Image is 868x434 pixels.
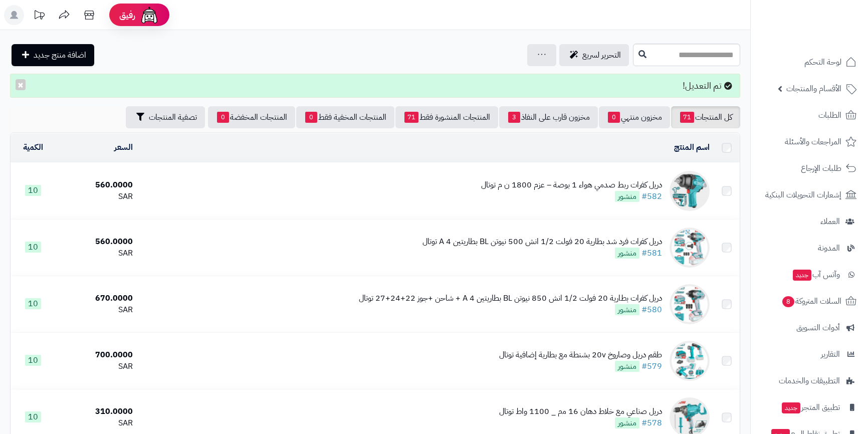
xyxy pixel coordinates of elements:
a: مخزون منتهي0 [599,106,670,128]
a: المدونة [757,236,862,260]
div: 670.0000 [60,293,133,304]
img: ai-face.png [139,5,159,25]
div: ﺩﺭﻳﻝ ﻛﻔﺭﺍﺕ ربط صدمي ﻫﻭﺍء 1 بوصة – عزم 1800 ن م توتال [481,179,662,191]
span: اضافة منتج جديد [34,49,86,61]
a: كل المنتجات71 [671,106,740,128]
a: اضافة منتج جديد [12,44,94,66]
span: وآتس آب [792,268,840,282]
a: إشعارات التحويلات البنكية [757,183,862,207]
div: SAR [60,417,133,429]
span: المراجعات والأسئلة [785,135,841,149]
span: الأقسام والمنتجات [786,82,841,96]
a: العملاء [757,209,862,234]
a: التحرير لسريع [559,44,629,66]
span: الطلبات [818,108,841,122]
span: 0 [217,112,229,123]
a: الكمية [23,141,43,153]
a: المنتجات المخفية فقط0 [296,106,394,128]
span: منشور [615,304,639,315]
div: SAR [60,191,133,202]
div: 560.0000 [60,236,133,248]
div: 310.0000 [60,406,133,417]
img: ﺩﺭﻳﻝ ﻛﻔﺭﺍﺕ ﺑﻁﺎﺭﻳﺔ 20 فولت 1/2 انش 850 نيوتن BL بطاريتين 4 A + شاحن +جوز 22+24+27 توتال [670,284,710,324]
a: التقارير [757,342,862,366]
span: 8 [782,296,794,307]
a: تحديثات المنصة [27,5,52,28]
span: طلبات الإرجاع [801,161,841,175]
img: ﺩﺭﻳﻝ ﻛﻔﺭﺍﺕ فرد شد بطارية 20 فولت 1/2 انش 500 نيوتن BL بطاريتين 4 A ﺗﻭﺗﺎﻝ [670,228,710,268]
a: الطلبات [757,103,862,127]
span: 10 [25,355,41,366]
span: 71 [404,112,418,123]
img: logo-2.png [800,19,858,40]
img: ﺩﺭﻳﻝ ﻛﻔﺭﺍﺕ ربط صدمي ﻫﻭﺍء 1 بوصة – عزم 1800 ن م توتال [670,171,710,211]
div: SAR [60,248,133,259]
span: 10 [25,242,41,253]
span: التطبيقات والخدمات [779,374,840,388]
span: التقارير [821,347,840,361]
div: ﺩﺭﻳﻝ ﻛﻔﺭﺍﺕ ﺑﻁﺎﺭﻳﺔ 20 فولت 1/2 انش 850 نيوتن BL بطاريتين 4 A + شاحن +جوز 22+24+27 توتال [359,293,662,304]
span: 71 [680,112,694,123]
span: المدونة [818,241,840,255]
span: 3 [508,112,520,123]
span: منشور [615,191,639,202]
span: تطبيق المتجر [781,400,840,414]
button: تصفية المنتجات [126,106,205,128]
a: #578 [641,417,662,429]
span: 10 [25,298,41,309]
span: السلات المتروكة [781,294,841,308]
a: السعر [114,141,133,153]
a: #582 [641,190,662,202]
div: SAR [60,361,133,372]
div: 560.0000 [60,179,133,191]
a: تطبيق المتجرجديد [757,395,862,419]
span: منشور [615,248,639,259]
a: طلبات الإرجاع [757,156,862,180]
span: 10 [25,411,41,422]
div: تم التعديل! [10,74,740,98]
span: جديد [793,270,811,281]
a: #581 [641,247,662,259]
a: اسم المنتج [674,141,710,153]
div: 700.0000 [60,349,133,361]
a: #580 [641,304,662,316]
span: جديد [782,402,800,413]
span: إشعارات التحويلات البنكية [765,188,841,202]
span: لوحة التحكم [804,55,841,69]
span: 10 [25,185,41,196]
div: ﺩﺭﻳﻝ ﺻﻧﺎﻋﻲ ﻣﻊ ﺧﻼﻁ دهان 16 ﻣﻡ _ 1100 واط توتال [499,406,662,417]
div: طقم دريل وصاروخ 20v بشنطة مع بطارية إضافية توتال [499,349,662,361]
a: التطبيقات والخدمات [757,369,862,393]
a: لوحة التحكم [757,50,862,74]
div: ﺩﺭﻳﻝ ﻛﻔﺭﺍﺕ فرد شد بطارية 20 فولت 1/2 انش 500 نيوتن BL بطاريتين 4 A ﺗﻭﺗﺎﻝ [422,236,662,248]
a: المنتجات المخفضة0 [208,106,295,128]
a: #579 [641,360,662,372]
span: منشور [615,417,639,428]
a: السلات المتروكة8 [757,289,862,313]
a: المنتجات المنشورة فقط71 [395,106,498,128]
a: المراجعات والأسئلة [757,130,862,154]
a: وآتس آبجديد [757,263,862,287]
span: العملاء [820,214,840,229]
img: طقم دريل وصاروخ 20v بشنطة مع بطارية إضافية توتال [670,341,710,381]
span: أدوات التسويق [796,321,840,335]
a: أدوات التسويق [757,316,862,340]
span: التحرير لسريع [582,49,621,61]
span: 0 [608,112,620,123]
button: × [16,79,26,90]
span: منشور [615,361,639,372]
span: تصفية المنتجات [149,111,197,123]
div: SAR [60,304,133,316]
span: 0 [305,112,317,123]
a: مخزون قارب على النفاذ3 [499,106,598,128]
span: رفيق [119,9,135,21]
